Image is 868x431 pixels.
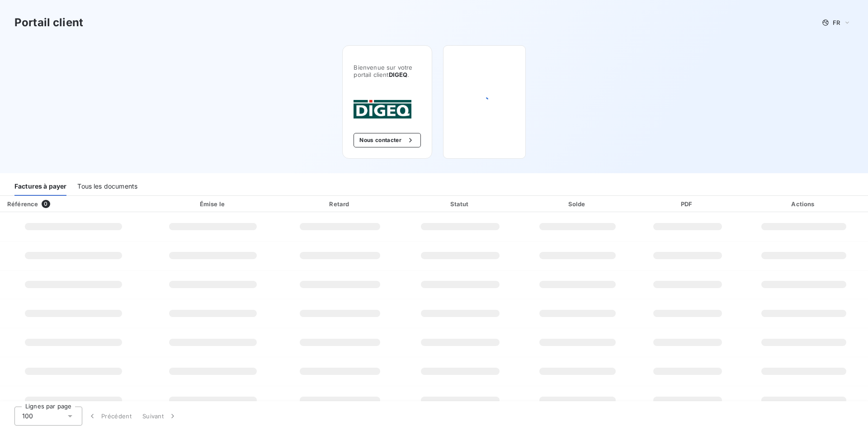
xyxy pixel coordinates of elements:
[833,19,840,26] span: FR
[137,407,183,426] button: Suivant
[281,199,399,208] div: Retard
[741,199,866,208] div: Actions
[403,199,518,208] div: Statut
[149,199,278,208] div: Émise le
[354,64,421,78] span: Bienvenue sur votre portail client .
[77,177,137,196] div: Tous les documents
[637,199,738,208] div: PDF
[522,199,634,208] div: Solde
[354,100,411,118] img: Company logo
[7,200,38,208] div: Référence
[354,133,420,147] button: Nous contacter
[42,200,50,208] span: 0
[14,177,66,196] div: Factures à payer
[389,71,408,78] span: DIGEQ
[82,407,137,426] button: Précédent
[14,14,83,31] h3: Portail client
[22,412,33,421] span: 100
